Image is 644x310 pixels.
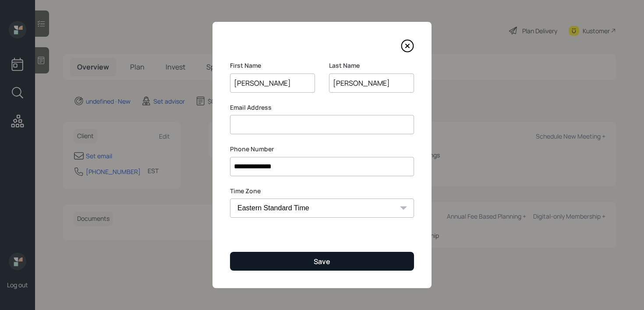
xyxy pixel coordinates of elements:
[314,257,330,266] div: Save
[230,103,414,112] label: Email Address
[230,145,414,153] label: Phone Number
[230,61,315,70] label: First Name
[230,187,414,195] label: Time Zone
[230,252,414,271] button: Save
[329,61,414,70] label: Last Name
